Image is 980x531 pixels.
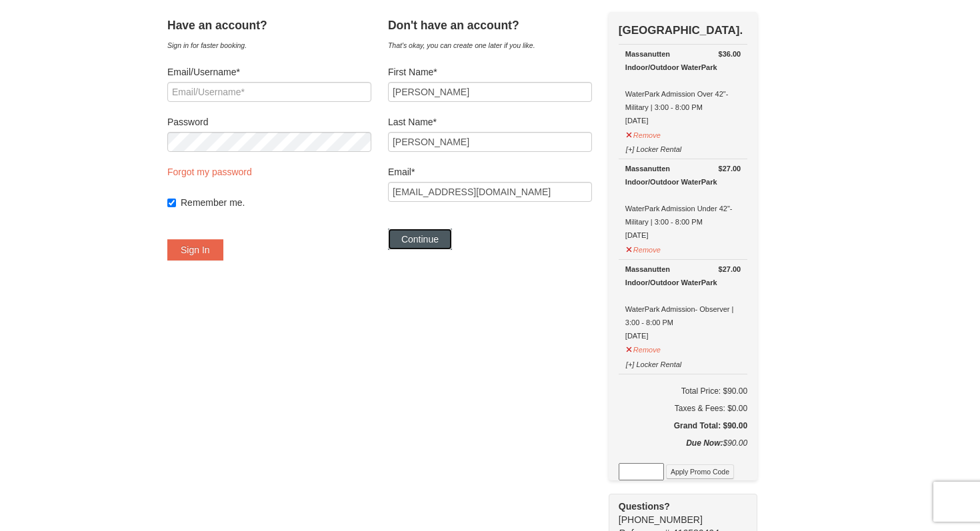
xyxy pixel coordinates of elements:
[167,19,371,32] h4: Have an account?
[167,65,371,79] label: Email/Username*
[666,464,734,479] button: Apply Promo Code
[167,239,223,261] button: Sign In
[388,19,592,32] h4: Don't have an account?
[388,182,592,202] input: Email*
[388,132,592,152] input: Last Name
[619,24,743,37] strong: [GEOGRAPHIC_DATA].
[625,340,661,356] button: Remove
[167,39,371,52] div: Sign in for faster booking.
[181,196,371,209] label: Remember me.
[625,125,661,142] button: Remove
[719,47,741,61] strong: $36.00
[625,263,741,342] div: WaterPark Admission- Observer | 3:00 - 8:00 PM [DATE]
[619,436,747,463] div: $90.00
[388,165,592,179] label: Email*
[388,115,592,129] label: Last Name*
[625,240,661,257] button: Remove
[167,115,371,129] label: Password
[625,139,682,156] button: [+] Locker Rental
[388,82,592,102] input: First Name
[619,501,670,512] strong: Questions?
[625,162,741,189] div: Massanutten Indoor/Outdoor WaterPark
[625,47,741,127] div: WaterPark Admission Over 42"- Military | 3:00 - 8:00 PM [DATE]
[388,229,452,250] button: Continue
[619,402,747,415] div: Taxes & Fees: $0.00
[625,263,741,289] div: Massanutten Indoor/Outdoor WaterPark
[619,500,733,525] span: [PHONE_NUMBER]
[619,384,747,398] h6: Total Price: $90.00
[625,354,682,371] button: [+] Locker Rental
[719,263,741,276] strong: $27.00
[167,167,252,177] a: Forgot my password
[625,162,741,242] div: WaterPark Admission Under 42"- Military | 3:00 - 8:00 PM [DATE]
[619,419,747,432] h5: Grand Total: $90.00
[388,65,592,79] label: First Name*
[719,162,741,175] strong: $27.00
[686,438,723,448] strong: Due Now:
[388,39,592,52] div: That's okay, you can create one later if you like.
[625,47,741,74] div: Massanutten Indoor/Outdoor WaterPark
[167,82,371,102] input: Email/Username*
